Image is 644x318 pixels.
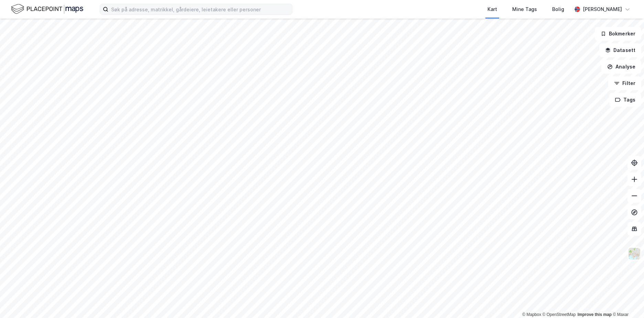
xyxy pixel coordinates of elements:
iframe: Chat Widget [610,285,644,318]
div: [PERSON_NAME] [583,5,622,13]
div: Mine Tags [512,5,537,13]
img: logo.f888ab2527a4732fd821a326f86c7f29.svg [11,3,83,15]
div: Kart [487,5,497,13]
div: Kontrollprogram for chat [610,285,644,318]
div: Bolig [552,5,564,13]
input: Søk på adresse, matrikkel, gårdeiere, leietakere eller personer [108,4,292,14]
